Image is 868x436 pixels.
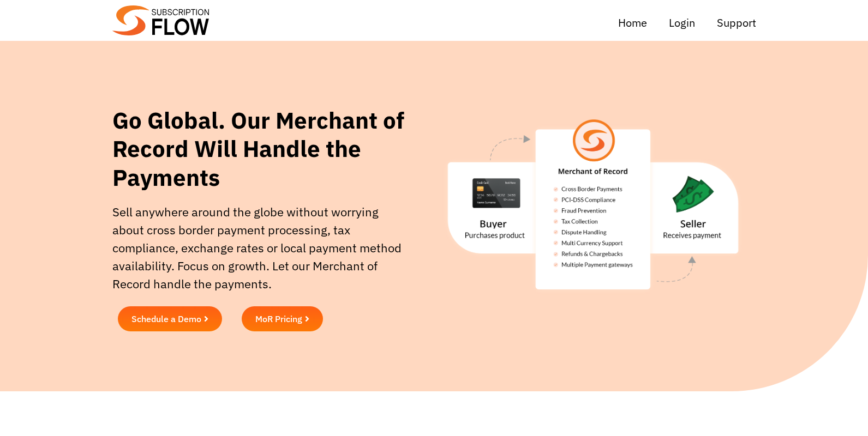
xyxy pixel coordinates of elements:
a: Schedule a Demo [118,306,222,331]
a: MoR Pricing [242,306,323,331]
a: Login [669,15,695,31]
img: mor-imagee (1) [430,106,756,304]
a: Support [717,15,756,31]
p: Sell anywhere around the globe without worrying about cross border payment processing, tax compli... [112,203,406,293]
h1: Go Global. Our Merchant of Record Will Handle the Payments [112,106,420,192]
span: MoR Pricing [255,314,302,323]
img: new-logo [112,5,209,35]
a: Home [618,15,647,31]
span: Schedule a Demo [131,314,201,323]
